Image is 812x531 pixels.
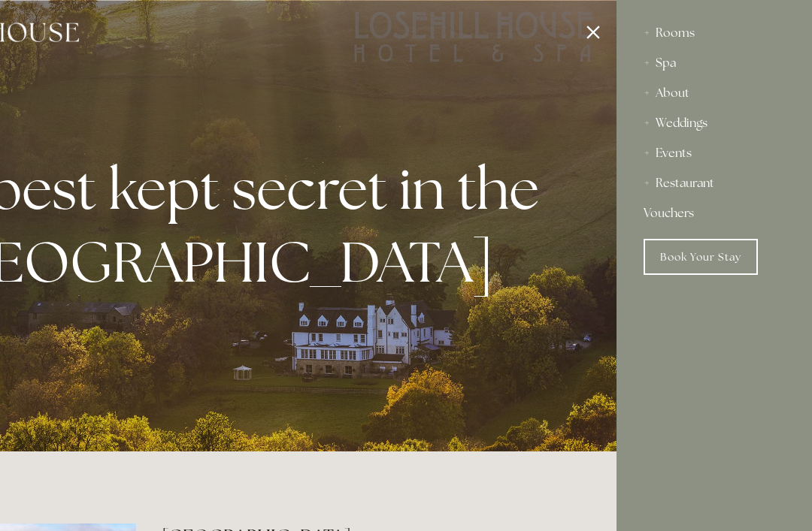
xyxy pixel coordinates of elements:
[644,138,785,168] div: Events
[644,78,785,108] div: About
[644,48,785,78] div: Spa
[644,168,785,198] div: Restaurant
[644,108,785,138] div: Weddings
[644,239,758,275] a: Book Your Stay
[644,18,785,48] div: Rooms
[644,198,785,228] a: Vouchers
